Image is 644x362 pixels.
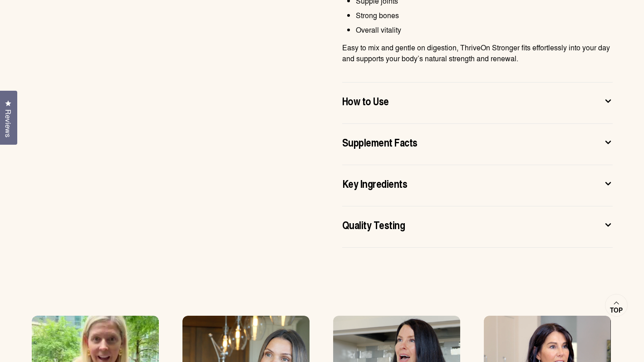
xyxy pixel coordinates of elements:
button: How to Use [342,93,613,113]
button: Quality Testing [342,217,613,236]
p: Easy to mix and gentle on digestion, ThriveOn Stronger fits effortlessly into your day and suppor... [342,42,613,64]
span: Top [610,306,623,314]
span: How to Use [342,93,389,108]
span: Key Ingredients [342,176,408,191]
li: Overall vitality [356,24,613,35]
li: Strong bones [356,10,613,21]
button: Supplement Facts [342,135,613,154]
span: Supplement Facts [342,135,418,149]
span: Reviews [2,109,14,137]
button: Key Ingredients [342,176,613,195]
span: Quality Testing [342,217,405,232]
